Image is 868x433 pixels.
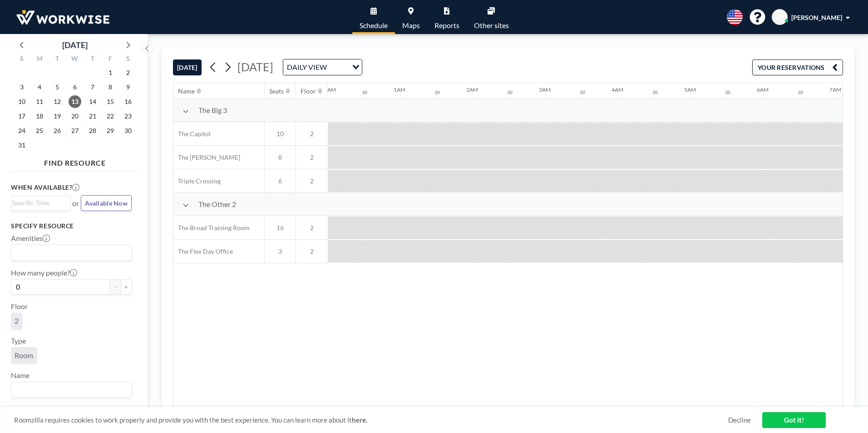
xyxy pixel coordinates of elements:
[69,81,81,93] span: Wednesday, August 6, 2025
[69,124,81,137] span: Wednesday, August 27, 2025
[265,177,296,185] span: 6
[829,86,841,93] div: 7AM
[237,60,273,74] span: [DATE]
[104,66,117,79] span: Friday, August 1, 2025
[296,177,328,185] span: 2
[296,224,328,232] span: 2
[85,199,128,207] span: Available Now
[122,81,134,93] span: Saturday, August 9, 2025
[13,54,31,65] div: S
[33,95,46,108] span: Monday, August 11, 2025
[122,66,134,79] span: Saturday, August 2, 2025
[330,61,347,73] input: Search for option
[11,336,26,345] label: Type
[265,224,296,232] span: 16
[86,124,99,137] span: Thursday, August 28, 2025
[12,384,126,396] input: Search for option
[198,200,236,209] span: The Other 2
[15,316,19,325] span: 2
[15,95,28,108] span: Sunday, August 10, 2025
[652,89,658,95] div: 30
[296,130,328,138] span: 2
[173,153,240,162] span: The [PERSON_NAME]
[11,234,50,243] label: Amenities
[173,224,250,232] span: The Broad Training Room
[198,106,227,115] span: The Big 3
[402,22,420,29] span: Maps
[81,195,132,211] button: Available Now
[11,371,30,380] label: Name
[301,87,316,95] div: Floor
[265,247,296,256] span: 3
[104,81,117,93] span: Friday, August 8, 2025
[11,245,131,261] div: Search for option
[84,54,101,65] div: T
[86,110,99,123] span: Thursday, August 21, 2025
[72,199,79,208] span: or
[296,247,328,256] span: 2
[15,351,33,360] span: Room
[11,302,28,311] label: Floor
[51,110,64,123] span: Tuesday, August 19, 2025
[12,247,126,259] input: Search for option
[283,59,362,75] div: Search for option
[285,61,329,73] span: DAILY VIEW
[11,222,132,230] h3: Specify resource
[352,416,367,424] a: here.
[14,416,728,424] span: Roomzilla requires cookies to work properly and provide you with the best experience. You can lea...
[434,22,459,29] span: Reports
[31,54,49,65] div: M
[173,130,211,138] span: The Capitol
[69,95,81,108] span: Wednesday, August 13, 2025
[11,155,139,167] h4: FIND RESOURCE
[752,59,843,75] button: YOUR RESERVATIONS
[265,153,296,162] span: 8
[15,139,28,152] span: Sunday, August 31, 2025
[51,81,64,93] span: Tuesday, August 5, 2025
[321,86,336,93] div: 12AM
[104,95,117,108] span: Friday, August 15, 2025
[725,89,730,95] div: 30
[474,22,509,29] span: Other sites
[612,86,623,93] div: 4AM
[101,54,119,65] div: F
[11,382,131,398] div: Search for option
[507,89,513,95] div: 30
[62,39,88,51] div: [DATE]
[12,198,65,208] input: Search for option
[173,247,233,256] span: The Flex Day Office
[110,279,121,295] button: -
[33,81,46,93] span: Monday, August 4, 2025
[296,153,328,162] span: 2
[362,89,367,95] div: 30
[539,86,551,93] div: 3AM
[122,95,134,108] span: Saturday, August 16, 2025
[69,110,81,123] span: Wednesday, August 20, 2025
[684,86,696,93] div: 5AM
[66,54,84,65] div: W
[104,110,117,123] span: Friday, August 22, 2025
[762,412,826,428] a: Got it!
[51,124,64,137] span: Tuesday, August 26, 2025
[119,54,137,65] div: S
[728,416,751,424] a: Decline
[269,87,284,95] div: Seats
[49,54,66,65] div: T
[33,110,46,123] span: Monday, August 18, 2025
[580,89,585,95] div: 30
[466,86,478,93] div: 2AM
[757,86,769,93] div: 6AM
[15,124,28,137] span: Sunday, August 24, 2025
[791,14,842,21] span: [PERSON_NAME]
[173,59,202,75] button: [DATE]
[11,268,77,277] label: How many people?
[434,89,440,95] div: 30
[121,279,132,295] button: +
[776,13,784,21] span: CP
[265,130,296,138] span: 10
[51,95,64,108] span: Tuesday, August 12, 2025
[178,87,195,95] div: Name
[86,81,99,93] span: Thursday, August 7, 2025
[122,124,134,137] span: Saturday, August 30, 2025
[798,89,803,95] div: 30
